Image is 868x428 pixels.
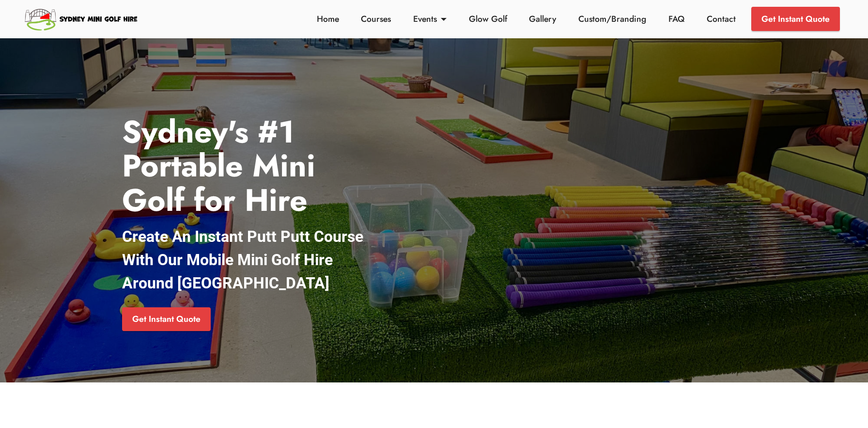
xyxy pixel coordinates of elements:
a: Home [314,13,341,25]
strong: Create An Instant Putt Putt Course With Our Mobile Mini Golf Hire Around [GEOGRAPHIC_DATA] [122,227,363,292]
strong: Sydney's #1 Portable Mini Golf for Hire [122,110,315,222]
img: Sydney Mini Golf Hire [23,5,140,33]
a: Get Instant Quote [122,307,211,332]
a: Events [411,13,449,25]
a: Custom/Branding [576,13,649,25]
a: Gallery [527,13,559,25]
a: Courses [358,13,394,25]
a: Get Instant Quote [751,7,840,31]
a: FAQ [666,13,687,25]
a: Glow Golf [466,13,510,25]
a: Contact [704,13,738,25]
